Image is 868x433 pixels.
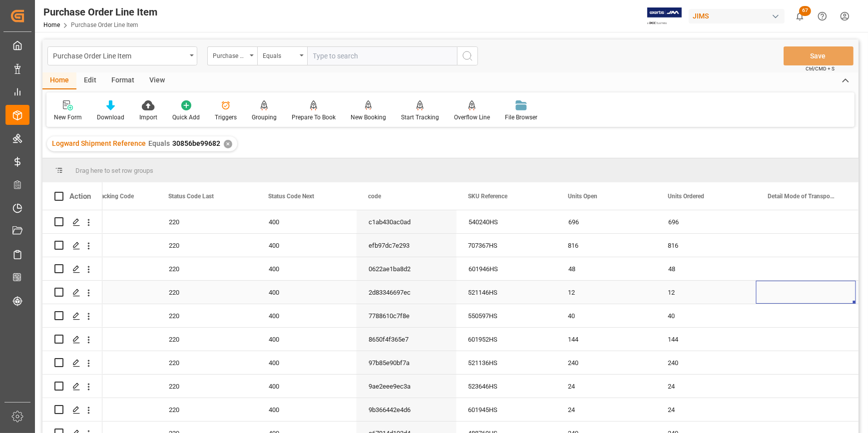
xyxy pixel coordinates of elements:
[139,113,157,122] div: Import
[263,49,297,60] div: Equals
[656,257,756,280] div: 48
[252,113,277,122] div: Grouping
[148,139,170,147] span: Equals
[215,113,237,122] div: Triggers
[656,375,756,398] div: 24
[42,72,76,89] div: Home
[157,375,257,398] div: 220
[689,9,785,23] div: JIMS
[456,281,556,304] div: 521146HS
[556,304,656,327] div: 40
[168,193,214,200] span: Status Code Last
[53,49,186,61] div: Purchase Order Line Item
[42,257,102,281] div: Press SPACE to select this row.
[647,7,682,25] img: Exertis%20JAM%20-%20Email%20Logo.jpg_1722504956.jpg
[456,234,556,257] div: 707367HS
[157,304,257,327] div: 220
[456,328,556,351] div: 601952HS
[157,234,257,257] div: 220
[42,304,102,328] div: Press SPACE to select this row.
[768,193,835,200] span: Detail Mode of Transportation
[157,257,257,280] div: 220
[157,210,257,233] div: 220
[307,46,457,65] input: Type to search
[556,351,656,374] div: 240
[556,398,656,421] div: 24
[656,210,756,233] div: 696
[42,210,102,234] div: Press SPACE to select this row.
[172,139,220,147] span: 30856be99682
[556,210,656,233] div: 696
[357,398,456,421] div: 9b366442e4d6
[42,234,102,257] div: Press SPACE to select this row.
[224,140,232,148] div: ✕
[42,328,102,351] div: Press SPACE to select this row.
[42,281,102,304] div: Press SPACE to select this row.
[47,46,197,65] button: open menu
[668,193,704,200] span: Units Ordered
[257,46,307,65] button: open menu
[42,398,102,422] div: Press SPACE to select this row.
[52,139,146,147] span: Logward Shipment Reference
[556,281,656,304] div: 12
[656,398,756,421] div: 24
[656,351,756,374] div: 240
[656,328,756,351] div: 144
[213,49,247,60] div: Purchase Order Number
[292,113,336,122] div: Prepare To Book
[42,375,102,398] div: Press SPACE to select this row.
[401,113,439,122] div: Start Tracking
[456,351,556,374] div: 521136HS
[43,4,157,19] div: Purchase Order Line Item
[799,6,811,16] span: 67
[69,192,91,201] div: Action
[656,234,756,257] div: 816
[42,351,102,375] div: Press SPACE to select this row.
[456,375,556,398] div: 523646HS
[97,113,124,122] div: Download
[157,328,257,351] div: 220
[784,46,854,65] button: Save
[357,375,456,398] div: 9ae2eee9ec3a
[556,375,656,398] div: 24
[54,113,82,122] div: New Form
[457,46,478,65] button: search button
[351,113,386,122] div: New Booking
[157,398,257,421] div: 220
[257,210,357,233] div: 400
[104,72,142,89] div: Format
[142,72,172,89] div: View
[357,210,456,233] div: c1ab430ac0ad
[456,257,556,280] div: 601946HS
[806,65,835,72] span: Ctrl/CMD + S
[505,113,537,122] div: File Browser
[456,210,556,233] div: 540240HS
[468,193,507,200] span: SKU Reference
[568,193,597,200] span: Units Open
[357,281,456,304] div: 2d83346697ec
[157,281,257,304] div: 220
[257,398,357,421] div: 400
[257,375,357,398] div: 400
[172,113,200,122] div: Quick Add
[257,257,357,280] div: 400
[43,21,60,28] a: Home
[257,281,357,304] div: 400
[357,351,456,374] div: 97b85e90bf7a
[357,257,456,280] div: 0622ae1ba8d2
[257,351,357,374] div: 400
[357,234,456,257] div: efb97dc7e293
[75,167,153,174] span: Drag here to set row groups
[556,257,656,280] div: 48
[207,46,257,65] button: open menu
[357,304,456,327] div: 7788610c7f8e
[454,113,490,122] div: Overflow Line
[368,193,381,200] span: code
[257,328,357,351] div: 400
[157,351,257,374] div: 220
[656,304,756,327] div: 40
[656,281,756,304] div: 12
[689,6,789,25] button: JIMS
[257,234,357,257] div: 400
[456,304,556,327] div: 550597HS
